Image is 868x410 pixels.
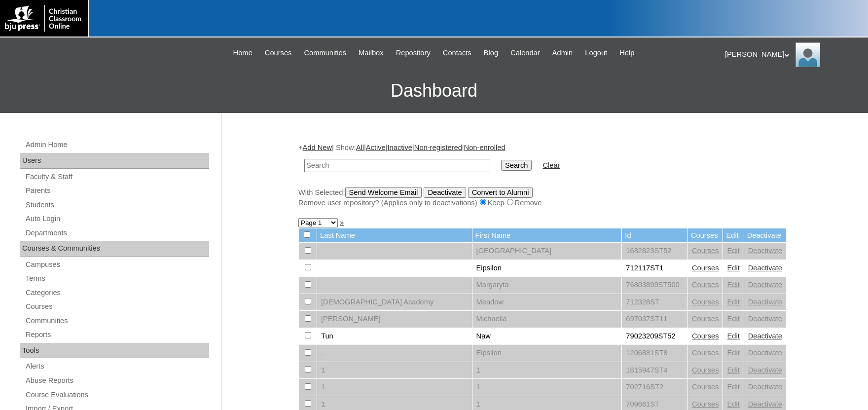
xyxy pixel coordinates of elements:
[20,241,209,257] div: Courses & Communities
[472,243,622,260] td: [GEOGRAPHIC_DATA]
[443,47,471,59] span: Contacts
[233,47,253,59] span: Home
[25,315,209,327] a: Communities
[472,260,622,277] td: Eipsilon
[298,143,787,208] div: + | Show: | | | |
[622,328,687,345] td: 79023209ST52
[748,247,782,255] a: Deactivate
[692,264,719,272] a: Courses
[622,277,687,294] td: 76803899ST500
[552,47,573,59] span: Admin
[25,360,209,373] a: Alerts
[472,228,622,243] td: First Name
[25,199,209,211] a: Students
[727,383,739,391] a: Edit
[622,294,687,311] td: 712328ST
[727,366,739,374] a: Edit
[688,228,723,243] td: Courses
[298,198,787,208] div: Remove user repository? (Applies only to deactivations) Keep Remove
[547,47,578,59] a: Admin
[317,379,472,396] td: 1
[748,281,782,289] a: Deactivate
[438,47,476,59] a: Contacts
[25,287,209,299] a: Categories
[25,272,209,285] a: Terms
[622,311,687,328] td: 697037ST11
[424,187,466,198] input: Deactivate
[317,328,472,345] td: Tun
[391,47,435,59] a: Repository
[228,47,257,59] a: Home
[748,383,782,391] a: Deactivate
[622,379,687,396] td: 702716ST2
[299,47,351,59] a: Communities
[25,171,209,183] a: Faculty & Staff
[366,144,386,151] a: Active
[692,298,719,306] a: Courses
[25,185,209,197] a: Parents
[727,298,739,306] a: Edit
[723,228,743,243] td: Edit
[25,374,209,387] a: Abuse Reports
[748,315,782,323] a: Deactivate
[356,144,364,151] a: All
[748,400,782,408] a: Deactivate
[622,362,687,379] td: 1815947ST4
[354,47,389,59] a: Mailbox
[727,281,739,289] a: Edit
[727,247,739,255] a: Edit
[25,300,209,313] a: Courses
[692,247,719,255] a: Courses
[692,400,719,408] a: Courses
[622,260,687,277] td: 712117ST1
[472,379,622,396] td: 1
[622,228,687,243] td: Id
[472,311,622,328] td: Michaella
[506,47,544,59] a: Calendar
[304,159,490,172] input: Search
[748,366,782,374] a: Deactivate
[727,349,739,357] a: Edit
[727,264,739,272] a: Edit
[748,264,782,272] a: Deactivate
[727,400,739,408] a: Edit
[484,47,498,59] span: Blog
[298,187,787,208] div: With Selected:
[25,259,209,271] a: Campuses
[619,47,634,59] span: Help
[5,5,83,32] img: logo-white.png
[501,160,532,171] input: Search
[340,219,344,226] a: »
[472,294,622,311] td: Meadow
[25,213,209,225] a: Auto Login
[615,47,639,59] a: Help
[692,366,719,374] a: Courses
[260,47,297,59] a: Courses
[317,345,472,362] td: .
[692,383,719,391] a: Courses
[692,315,719,323] a: Courses
[727,332,739,340] a: Edit
[20,153,209,169] div: Users
[25,329,209,341] a: Reports
[20,343,209,359] div: Tools
[692,349,719,357] a: Courses
[542,161,560,169] a: Clear
[25,227,209,239] a: Departments
[464,144,506,151] a: Non-enrolled
[725,42,858,67] div: [PERSON_NAME]
[748,298,782,306] a: Deactivate
[317,294,472,311] td: [DEMOGRAPHIC_DATA] Academy
[303,144,332,151] a: Add New
[317,228,472,243] td: Last Name
[692,281,719,289] a: Courses
[472,328,622,345] td: Naw
[359,47,384,59] span: Mailbox
[472,345,622,362] td: Eipsilon
[396,47,431,59] span: Repository
[265,47,292,59] span: Courses
[414,144,462,151] a: Non-registered
[744,228,786,243] td: Deactivate
[796,42,820,67] img: Karen Lawton
[317,362,472,379] td: 1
